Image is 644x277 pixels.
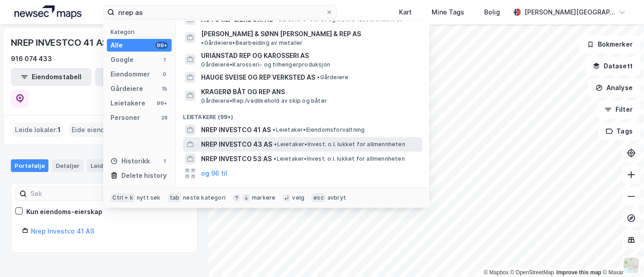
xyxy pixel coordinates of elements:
[252,194,275,201] div: markere
[161,85,168,92] div: 15
[579,35,640,53] button: Bokmerker
[317,74,320,81] span: •
[14,5,82,19] img: logo.a4113a55bc3d86da70a041830d287a7e.svg
[585,57,640,75] button: Datasett
[201,168,227,179] button: og 96 til
[273,126,365,134] span: Leietaker • Eiendomsforvaltning
[599,234,644,277] iframe: Chat Widget
[201,124,271,135] span: NREP INVESTCO 41 AS
[161,71,168,78] div: 0
[201,39,204,46] span: •
[176,181,429,197] div: Personer (28)
[201,139,272,150] span: NREP INVESTCO 43 AS
[399,7,412,18] div: Kart
[273,126,275,133] span: •
[155,100,168,107] div: 99+
[176,106,429,123] div: Leietakere (99+)
[121,170,167,181] div: Delete history
[201,72,315,83] span: HAUGE SVEISE OG REP VERKSTED AS
[11,159,48,172] div: Portefølje
[201,86,418,97] span: KRAGERØ BÅT OG REP ANS
[161,56,168,63] div: 1
[115,5,326,19] input: Søk på adresse, matrikkel, gårdeiere, leietakere eller personer
[111,40,123,51] div: Alle
[168,193,182,202] div: tab
[274,141,277,148] span: •
[327,194,346,201] div: avbryt
[52,159,83,172] div: Detaljer
[111,69,150,80] div: Eiendommer
[11,53,52,64] div: 916 074 433
[201,50,418,61] span: URIANSTAD REP OG KAROSSERI AS
[510,269,554,276] a: OpenStreetMap
[484,269,509,276] a: Mapbox
[484,7,500,18] div: Bolig
[201,61,330,68] span: Gårdeiere • Karosseri- og tilhengerproduksjon
[274,155,276,162] span: •
[111,83,143,94] div: Gårdeiere
[111,54,134,65] div: Google
[87,159,144,172] div: Leide lokaler
[201,29,361,39] span: [PERSON_NAME] & SØNN [PERSON_NAME] & REP AS
[137,194,161,201] div: nytt søk
[274,141,405,148] span: Leietaker • Invest. o.l. lukket for allmennheten
[432,7,464,18] div: Mine Tags
[111,29,172,35] div: Kategori
[95,68,176,86] button: Leietakertabell
[557,269,601,276] a: Improve this map
[11,35,110,50] div: NREP INVESTCO 41 AS
[161,158,168,165] div: 1
[317,74,348,81] span: Gårdeiere
[11,68,91,86] button: Eiendomstabell
[201,153,272,164] span: NREP INVESTCO 53 AS
[11,123,64,137] div: Leide lokaler :
[274,155,404,162] span: Leietaker • Invest. o.l. lukket for allmennheten
[111,98,145,109] div: Leietakere
[26,206,102,217] div: Kun eiendoms-eierskap
[155,42,168,49] div: 99+
[161,114,168,121] div: 28
[183,194,226,201] div: neste kategori
[275,16,278,23] span: •
[312,193,326,202] div: esc
[597,100,640,119] button: Filter
[111,193,135,202] div: Ctrl + k
[292,194,304,201] div: velg
[31,227,94,235] a: Nrep Investco 41 AS
[111,112,140,123] div: Personer
[598,122,640,140] button: Tags
[588,79,640,97] button: Analyse
[524,7,615,18] div: [PERSON_NAME][GEOGRAPHIC_DATA]
[201,39,303,47] span: Gårdeiere • Bearbeiding av metaller
[27,187,126,201] input: Søk
[111,156,150,167] div: Historikk
[68,123,137,137] div: Eide eiendommer :
[58,124,61,135] span: 1
[201,97,327,105] span: Gårdeiere • Rep./vedlikehold av skip og båter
